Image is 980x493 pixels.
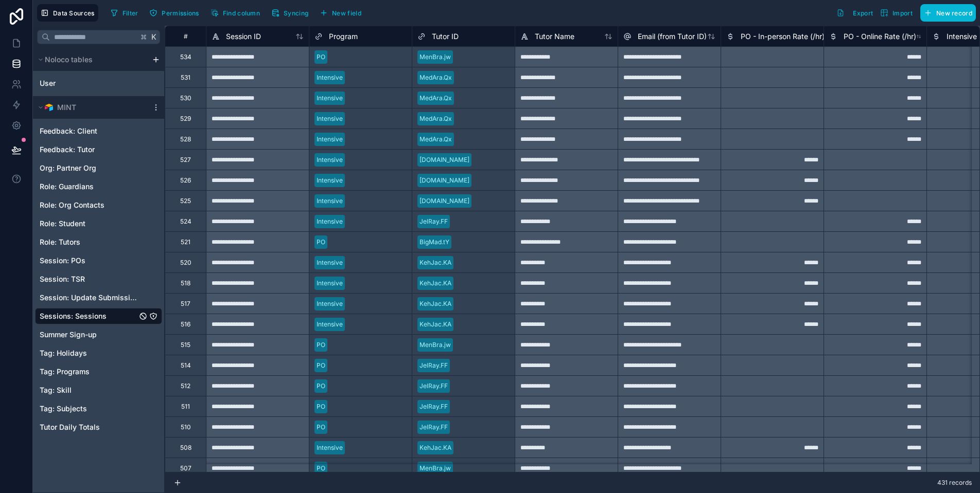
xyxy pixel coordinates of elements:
div: JelRay.FF [419,217,448,226]
span: Permissions [162,9,199,17]
div: 518 [181,279,190,287]
button: Find column [207,5,264,21]
div: MenBra.jw [419,340,451,350]
span: New record [936,9,972,17]
div: Intensive [317,176,343,185]
div: Intensive [317,299,343,308]
div: 508 [180,444,191,452]
div: KehJac.KA [419,258,451,267]
button: Data Sources [37,4,98,22]
span: PO - Online Rate (/hr) [844,31,916,42]
span: Tutor Name [535,31,574,42]
div: 521 [181,238,190,246]
div: PO [317,381,325,391]
div: 511 [181,403,190,411]
div: [DOMAIN_NAME] [419,196,469,206]
div: PO [317,340,325,350]
div: MenBra.jw [419,464,451,473]
div: JelRay.FF [419,402,448,411]
div: PO [317,402,325,411]
div: 514 [181,361,191,370]
div: [DOMAIN_NAME] [419,155,469,165]
div: JelRay.FF [419,381,448,391]
div: # [173,32,198,40]
div: 526 [180,176,191,185]
div: 515 [181,341,190,349]
div: 520 [180,259,191,267]
div: MedAra.Qx [419,73,452,82]
button: Permissions [146,5,202,21]
div: KehJac.KA [419,299,451,308]
div: MedAra.Qx [419,94,452,103]
div: 510 [181,423,191,431]
button: New field [316,5,365,21]
div: 530 [180,94,191,102]
div: BigMad.tY [419,238,449,247]
div: 525 [180,197,191,205]
div: JelRay.FF [419,361,448,370]
div: 512 [181,382,190,390]
button: Syncing [268,5,312,21]
div: 531 [181,74,190,82]
span: Program [329,31,358,42]
span: Find column [223,9,260,17]
div: PO [317,464,325,473]
span: New field [332,9,361,17]
div: Intensive [317,73,343,82]
div: Intensive [317,155,343,165]
a: New record [916,4,976,22]
div: 527 [180,156,191,164]
div: 507 [180,464,191,472]
span: K [150,33,157,41]
span: 431 records [937,479,972,487]
span: Session ID [226,31,261,42]
div: Intensive [317,196,343,206]
div: Intensive [317,135,343,144]
div: Intensive [317,94,343,103]
div: PO [317,423,325,432]
div: Intensive [317,217,343,226]
div: MenBra.jw [419,52,451,62]
button: New record [920,4,976,22]
span: Filter [122,9,138,17]
div: MedAra.Qx [419,135,452,144]
div: Intensive [317,443,343,452]
div: KehJac.KA [419,279,451,288]
button: Import [877,4,916,22]
div: KehJac.KA [419,443,451,452]
div: Intensive [317,114,343,123]
div: Intensive [317,258,343,267]
span: Email (from Tutor ID) [638,31,707,42]
div: 516 [181,320,190,328]
span: Tutor ID [432,31,459,42]
span: Syncing [284,9,308,17]
div: Intensive [317,279,343,288]
button: Export [833,4,877,22]
div: 534 [180,53,191,61]
div: PO [317,238,325,247]
div: 524 [180,217,191,226]
div: PO [317,361,325,370]
span: Export [853,9,873,17]
div: MedAra.Qx [419,114,452,123]
div: PO [317,52,325,62]
span: Data Sources [53,9,95,17]
span: Import [892,9,913,17]
div: 517 [181,300,190,308]
div: JelRay.FF [419,423,448,432]
div: [DOMAIN_NAME] [419,176,469,185]
div: 529 [180,115,191,123]
span: PO - In-person Rate (/hr) [741,31,825,42]
div: 528 [180,135,191,143]
a: Permissions [146,5,206,21]
a: Syncing [268,5,316,21]
button: Filter [107,5,142,21]
div: KehJac.KA [419,320,451,329]
div: Intensive [317,320,343,329]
